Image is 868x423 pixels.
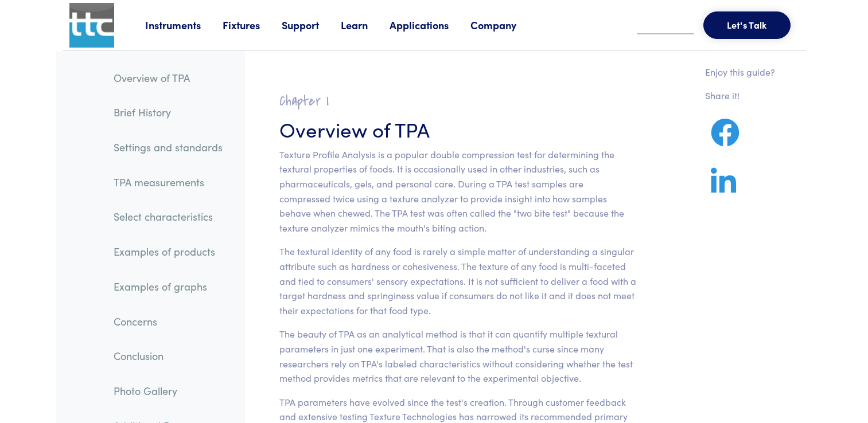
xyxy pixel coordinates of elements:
p: Share it! [705,88,775,103]
a: Settings and standards [104,134,232,160]
button: Let's Talk [703,11,791,39]
a: Conclusion [104,343,232,369]
a: Photo Gallery [104,378,232,404]
a: Support [282,18,341,32]
a: Fixtures [223,18,282,32]
a: Brief History [104,99,232,126]
h3: Overview of TPA [279,115,637,143]
a: Instruments [145,18,223,32]
a: Applications [390,18,470,32]
p: The textural identity of any food is rarely a simple matter of understanding a singular attribute... [279,244,637,318]
a: Examples of products [104,238,232,265]
a: Overview of TPA [104,65,232,91]
a: Examples of graphs [104,273,232,300]
a: Concerns [104,308,232,335]
a: TPA measurements [104,169,232,195]
p: Enjoy this guide? [705,65,775,80]
p: Texture Profile Analysis is a popular double compression test for determining the textural proper... [279,147,637,236]
a: Company [470,18,538,32]
a: Share on LinkedIn [705,181,742,195]
a: Learn [341,18,390,32]
h2: Chapter I [279,92,637,110]
img: ttc_logo_1x1_v1.0.png [69,3,114,48]
a: Select characteristics [104,203,232,230]
p: The beauty of TPA as an analytical method is that it can quantify multiple textural parameters in... [279,327,637,385]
